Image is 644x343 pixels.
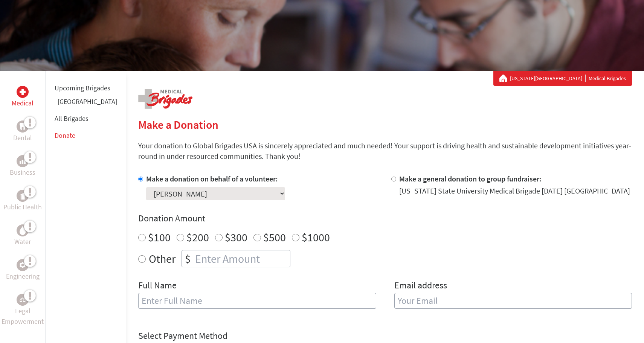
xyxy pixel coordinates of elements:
label: Full Name [138,279,177,293]
img: Medical [20,89,26,95]
a: EngineeringEngineering [6,259,40,282]
li: Guatemala [55,96,117,110]
label: Make a general donation to group fundraiser: [399,174,542,183]
img: Water [20,226,26,235]
label: $1000 [302,230,330,244]
div: $ [182,250,194,267]
input: Enter Amount [194,250,290,267]
img: logo-medical.png [138,89,192,109]
p: Public Health [3,202,42,212]
div: Engineering [17,259,29,271]
img: Dental [20,123,26,130]
div: Medical [17,86,29,98]
div: Medical Brigades [499,75,626,82]
h2: Make a Donation [138,118,632,131]
h4: Donation Amount [138,212,632,224]
a: Legal EmpowermentLegal Empowerment [2,294,44,327]
h4: Select Payment Method [138,330,632,342]
li: All Brigades [55,110,117,127]
p: Legal Empowerment [2,306,44,327]
a: [GEOGRAPHIC_DATA] [58,97,117,106]
p: Medical [12,98,34,108]
label: $100 [148,230,171,244]
div: Public Health [17,190,29,202]
img: Legal Empowerment [20,297,26,302]
label: Email address [394,279,447,293]
img: Engineering [20,262,26,268]
input: Your Email [394,293,632,309]
label: Make a donation on behalf of a volunteer: [146,174,278,183]
a: WaterWater [14,224,31,247]
label: Other [149,250,175,267]
a: Upcoming Brigades [55,84,110,92]
input: Enter Full Name [138,293,376,309]
label: $500 [263,230,286,244]
li: Donate [55,127,117,144]
div: Dental [17,120,29,133]
a: [US_STATE][GEOGRAPHIC_DATA] [510,75,586,82]
p: Engineering [6,271,40,282]
img: Business [20,158,26,164]
p: Water [14,236,31,247]
label: $200 [186,230,209,244]
div: Business [17,155,29,167]
a: All Brigades [55,114,89,123]
img: Public Health [20,192,26,200]
li: Upcoming Brigades [55,80,117,96]
div: Water [17,224,29,236]
a: Public HealthPublic Health [3,190,42,212]
a: MedicalMedical [12,86,34,108]
label: $300 [225,230,247,244]
p: Dental [13,133,32,143]
p: Business [10,167,35,178]
a: DentalDental [13,120,32,143]
div: [US_STATE] State University Medical Brigade [DATE] [GEOGRAPHIC_DATA] [399,186,630,196]
a: Donate [55,131,75,140]
a: BusinessBusiness [10,155,35,178]
div: Legal Empowerment [17,294,29,306]
p: Your donation to Global Brigades USA is sincerely appreciated and much needed! Your support is dr... [138,140,632,162]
